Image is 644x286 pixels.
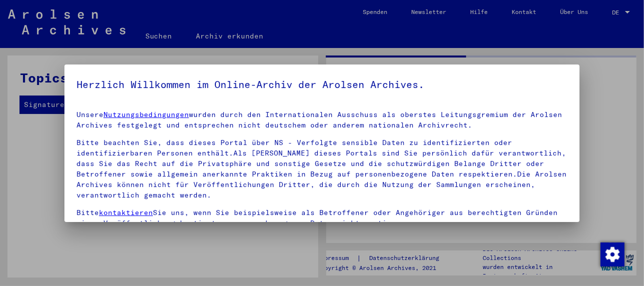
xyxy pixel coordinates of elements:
[76,137,568,200] p: Bitte beachten Sie, dass dieses Portal über NS - Verfolgte sensible Daten zu identifizierten oder...
[601,242,625,266] img: Zustimmung ändern
[76,207,568,228] p: Bitte Sie uns, wenn Sie beispielsweise als Betroffener oder Angehöriger aus berechtigten Gründen ...
[103,110,189,119] a: Nutzungsbedingungen
[99,208,153,217] a: kontaktieren
[76,76,568,92] h5: Herzlich Willkommen im Online-Archiv der Arolsen Archives.
[76,109,568,130] p: Unsere wurden durch den Internationalen Ausschuss als oberstes Leitungsgremium der Arolsen Archiv...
